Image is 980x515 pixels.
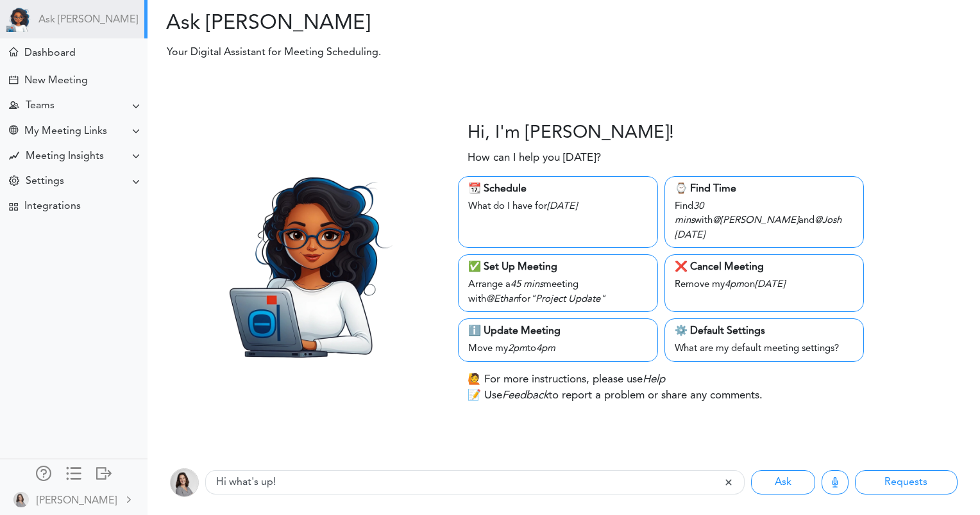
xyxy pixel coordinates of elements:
h3: Hi, I'm [PERSON_NAME]! [468,123,674,145]
h2: Ask [PERSON_NAME] [157,12,554,36]
div: Manage Members and Externals [36,466,51,478]
div: Create Meeting [9,76,18,85]
i: Help [643,374,665,385]
button: Ask [751,470,815,495]
img: Powered by TEAMCAL AI [6,6,32,32]
i: [DATE] [675,231,705,240]
a: Change side menu [66,466,81,484]
i: 4pm [725,280,744,290]
img: Zara.png [201,158,412,369]
div: Show only icons [66,466,81,478]
div: Move my to [468,339,648,357]
div: [PERSON_NAME] [37,493,117,509]
div: What are my default meeting settings? [675,339,854,357]
div: ✅ Set Up Meeting [468,259,648,275]
i: "Project Update" [530,295,605,304]
div: Integrations [24,200,81,213]
i: 45 mins [511,280,543,290]
div: Settings [26,176,64,188]
img: Z [13,492,29,507]
div: Arrange a meeting with for [468,275,648,307]
div: My Meeting Links [24,126,107,138]
i: 30 mins [675,202,704,226]
div: TEAMCAL AI Workflow Apps [9,202,18,211]
p: Your Digital Assistant for Meeting Scheduling. [158,45,741,60]
i: Feedback [502,390,548,401]
div: Log out [96,466,112,478]
i: [DATE] [755,280,785,290]
a: [PERSON_NAME] [1,485,146,514]
div: New Meeting [24,75,88,87]
div: Find with and [675,197,854,243]
div: Dashboard [24,47,76,60]
p: 🙋 For more instructions, please use [468,372,665,388]
div: ⚙️ Default Settings [675,323,854,339]
div: Teams [26,100,55,112]
div: ⌚️ Find Time [675,181,854,197]
i: @Ethan [486,295,518,304]
div: Meeting Insights [26,151,104,163]
div: 📆 Schedule [468,181,648,197]
div: ℹ️ Update Meeting [468,323,648,339]
div: Remove my on [675,275,854,293]
div: ❌ Cancel Meeting [675,259,854,275]
div: Share Meeting Link [9,126,18,138]
i: 2pm [508,344,527,354]
i: 4pm [536,344,555,354]
button: Requests [855,470,958,495]
div: Meeting Dashboard [9,47,18,56]
i: @[PERSON_NAME] [713,216,798,225]
p: How can I help you [DATE]? [468,150,601,167]
i: @Josh [815,216,841,225]
img: Z [170,468,199,497]
div: What do I have for [468,197,648,215]
i: [DATE] [547,202,577,211]
a: Ask [PERSON_NAME] [38,14,138,26]
p: 📝 Use to report a problem or share any comments. [468,388,763,404]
